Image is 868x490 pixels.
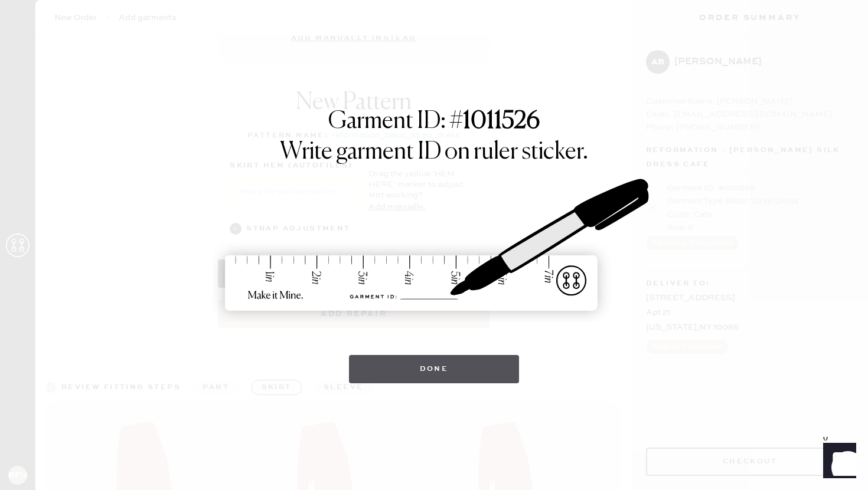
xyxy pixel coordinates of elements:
button: Done [349,355,520,383]
h1: Garment ID: # [328,107,540,138]
h1: Write garment ID on ruler sticker. [280,138,588,166]
iframe: Front Chat [812,437,863,488]
strong: 1011526 [463,110,540,133]
img: ruler-sticker-sharpie.svg [213,149,655,343]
